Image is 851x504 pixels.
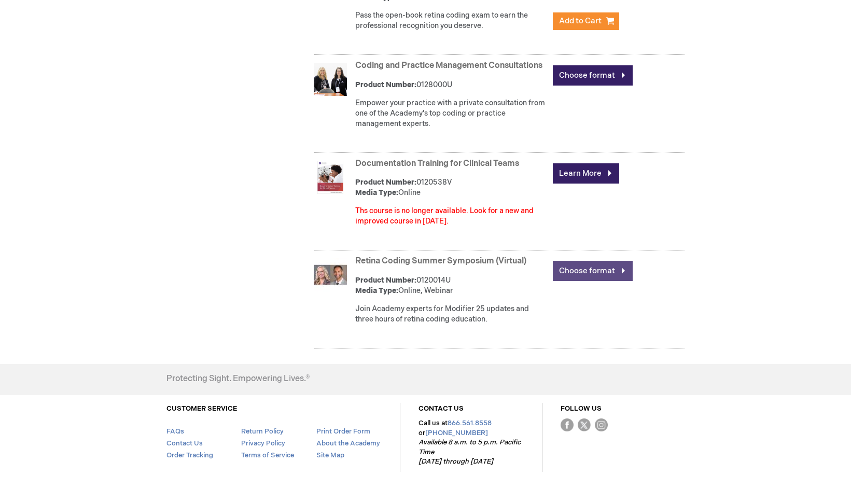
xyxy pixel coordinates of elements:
a: Learn More [553,163,619,184]
strong: Product Number: [355,80,416,89]
a: CONTACT US [418,404,464,413]
a: Return Policy [241,427,284,436]
a: CUSTOMER SERVICE [166,404,237,413]
strong: Media Type: [355,286,398,295]
a: Print Order Form [316,427,370,436]
div: Empower your practice with a private consultation from one of the Academy's top coding or practic... [355,98,548,129]
a: Contact Us [166,439,203,447]
a: 866.561.8558 [448,419,492,427]
a: FOLLOW US [561,404,602,413]
a: [PHONE_NUMBER] [425,429,488,437]
strong: Media Type: [355,188,398,197]
div: Join Academy experts for Modifier 25 updates and three hours of retina coding education. [355,304,548,325]
div: 0120538V Online [355,177,548,198]
a: Documentation Training for Clinical Teams [355,159,519,169]
a: Terms of Service [241,451,294,459]
img: Retina Coding Summer Symposium (Virtual) [314,258,347,291]
a: FAQs [166,427,184,436]
img: Documentation Training for Clinical Teams [314,161,347,194]
a: Retina Coding Summer Symposium (Virtual) [355,256,526,266]
a: Choose format [553,65,633,86]
strong: Product Number: [355,178,416,187]
p: Call us at or [418,418,524,467]
div: 0120014U Online, Webinar [355,275,548,296]
button: Add to Cart [553,12,619,30]
p: Pass the open-book retina coding exam to earn the professional recognition you deserve. [355,10,548,31]
a: Order Tracking [166,451,213,459]
font: Ths course is no longer available. Look for a new and improved course in [DATE]. [355,206,534,226]
a: About the Academy [316,439,380,447]
img: Coding and Practice Management Consultations [314,63,347,96]
em: Available 8 a.m. to 5 p.m. Pacific Time [DATE] through [DATE] [418,438,521,466]
strong: Product Number: [355,276,416,285]
a: Privacy Policy [241,439,285,447]
a: Coding and Practice Management Consultations [355,61,542,71]
a: Choose format [553,261,633,281]
img: Facebook [561,418,574,431]
img: Twitter [578,418,591,431]
span: Add to Cart [559,16,602,26]
img: instagram [595,418,608,431]
a: Site Map [316,451,344,459]
h4: Protecting Sight. Empowering Lives.® [166,374,310,384]
div: 0128000U [355,80,548,90]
